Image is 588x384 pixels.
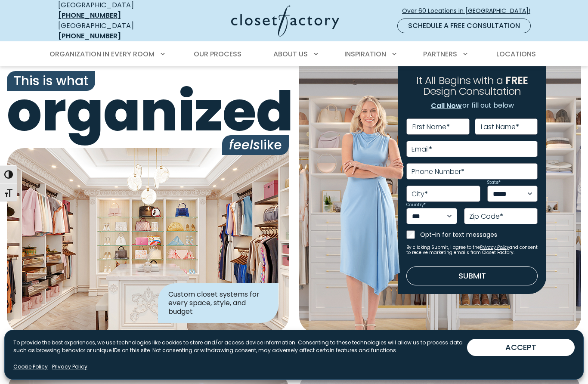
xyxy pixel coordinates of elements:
div: [GEOGRAPHIC_DATA] [58,21,164,41]
a: Cookie Policy [13,363,48,371]
span: Locations [496,49,536,59]
a: Schedule a Free Consultation [397,19,531,33]
a: [PHONE_NUMBER] [58,10,121,20]
span: organized [7,84,289,139]
img: Closet Factory designed closet [7,148,289,333]
button: ACCEPT [467,339,575,356]
nav: Primary Menu [43,42,545,66]
span: Over 60 Locations in [GEOGRAPHIC_DATA]! [402,6,537,15]
a: Privacy Policy [52,363,87,371]
a: Over 60 Locations in [GEOGRAPHIC_DATA]! [402,3,538,19]
span: Organization in Every Room [50,49,155,59]
div: Custom closet systems for every space, style, and budget [158,283,279,323]
span: Inspiration [344,49,386,59]
p: To provide the best experiences, we use technologies like cookies to store and/or access device i... [13,339,467,354]
i: feels [229,136,260,154]
span: Our Process [194,49,241,59]
a: [PHONE_NUMBER] [58,31,121,41]
span: This is what [7,71,95,91]
span: Partners [423,49,457,59]
span: like [222,135,289,155]
img: Closet Factory Logo [231,5,339,37]
span: About Us [273,49,308,59]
